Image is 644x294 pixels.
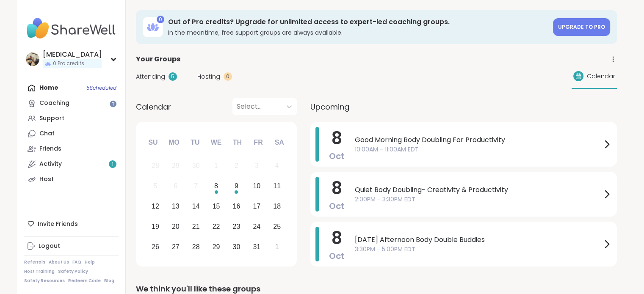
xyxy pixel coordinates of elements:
[39,114,64,123] div: Support
[146,177,165,195] div: Not available Sunday, October 5th, 2025
[248,198,266,216] div: Choose Friday, October 17th, 2025
[253,180,260,192] div: 10
[332,226,342,250] span: 8
[104,278,114,284] a: Blog
[146,238,165,256] div: Choose Sunday, October 26th, 2025
[207,238,225,256] div: Choose Wednesday, October 29th, 2025
[355,145,602,154] span: 10:00AM - 11:00AM EDT
[224,72,232,81] div: 0
[207,217,225,236] div: Choose Wednesday, October 22nd, 2025
[273,180,281,192] div: 11
[110,100,116,107] iframe: Spotlight
[187,198,205,216] div: Choose Tuesday, October 14th, 2025
[187,157,205,175] div: Not available Tuesday, September 30th, 2025
[268,177,286,195] div: Choose Saturday, October 11th, 2025
[187,238,205,256] div: Choose Tuesday, October 28th, 2025
[39,242,60,250] div: Logout
[166,238,185,256] div: Choose Monday, October 27th, 2025
[39,160,62,168] div: Activity
[248,238,266,256] div: Choose Friday, October 31st, 2025
[558,23,605,30] span: Upgrade to Pro
[233,241,240,253] div: 30
[268,217,286,236] div: Choose Saturday, October 25th, 2025
[39,99,69,107] div: Coaching
[192,241,200,253] div: 28
[24,126,119,141] a: Chat
[249,133,268,152] div: Fr
[43,50,102,59] div: [MEDICAL_DATA]
[24,14,119,43] img: ShareWell Nav Logo
[39,129,55,138] div: Chat
[227,157,246,175] div: Not available Thursday, October 2nd, 2025
[227,238,246,256] div: Choose Thursday, October 30th, 2025
[235,160,238,171] div: 2
[85,259,95,265] a: Help
[186,133,205,152] div: Tu
[329,150,345,162] span: Oct
[72,259,81,265] a: FAQ
[355,245,602,254] span: 3:30PM - 5:00PM EDT
[329,200,345,212] span: Oct
[112,161,113,168] span: 1
[24,269,55,275] a: Host Training
[136,54,180,64] span: Your Groups
[329,250,345,262] span: Oct
[253,221,260,232] div: 24
[39,175,54,184] div: Host
[24,157,119,172] a: Activity1
[152,221,159,232] div: 19
[207,177,225,195] div: Choose Wednesday, October 8th, 2025
[248,157,266,175] div: Not available Friday, October 3rd, 2025
[228,133,246,152] div: Th
[152,160,159,171] div: 28
[24,216,119,231] div: Invite Friends
[168,28,548,37] h3: In the meantime, free support groups are always available.
[213,241,220,253] div: 29
[24,259,45,265] a: Referrals
[187,177,205,195] div: Not available Tuesday, October 7th, 2025
[275,160,279,171] div: 4
[166,157,185,175] div: Not available Monday, September 29th, 2025
[172,160,180,171] div: 29
[136,72,165,81] span: Attending
[172,201,180,212] div: 13
[553,18,610,36] a: Upgrade to Pro
[355,195,602,204] span: 2:00PM - 3:30PM EDT
[253,201,260,212] div: 17
[275,241,279,253] div: 1
[58,269,88,275] a: Safety Policy
[233,221,240,232] div: 23
[207,133,225,152] div: We
[213,201,220,212] div: 15
[26,52,39,66] img: Makena
[24,111,119,126] a: Support
[268,238,286,256] div: Choose Saturday, November 1st, 2025
[166,177,185,195] div: Not available Monday, October 6th, 2025
[227,177,246,195] div: Choose Thursday, October 9th, 2025
[248,217,266,236] div: Choose Friday, October 24th, 2025
[144,133,162,152] div: Su
[49,259,69,265] a: About Us
[24,239,119,254] a: Logout
[214,160,218,171] div: 1
[207,157,225,175] div: Not available Wednesday, October 1st, 2025
[268,157,286,175] div: Not available Saturday, October 4th, 2025
[253,241,260,253] div: 31
[174,180,177,192] div: 6
[24,278,65,284] a: Safety Resources
[172,241,180,253] div: 27
[166,198,185,216] div: Choose Monday, October 13th, 2025
[152,201,159,212] div: 12
[192,221,200,232] div: 21
[166,217,185,236] div: Choose Monday, October 20th, 2025
[197,72,220,81] span: Hosting
[255,160,259,171] div: 3
[24,141,119,157] a: Friends
[145,156,287,257] div: month 2025-10
[273,201,281,212] div: 18
[587,72,615,81] span: Calendar
[24,172,119,187] a: Host
[187,217,205,236] div: Choose Tuesday, October 21st, 2025
[248,177,266,195] div: Choose Friday, October 10th, 2025
[53,60,84,67] span: 0 Pro credits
